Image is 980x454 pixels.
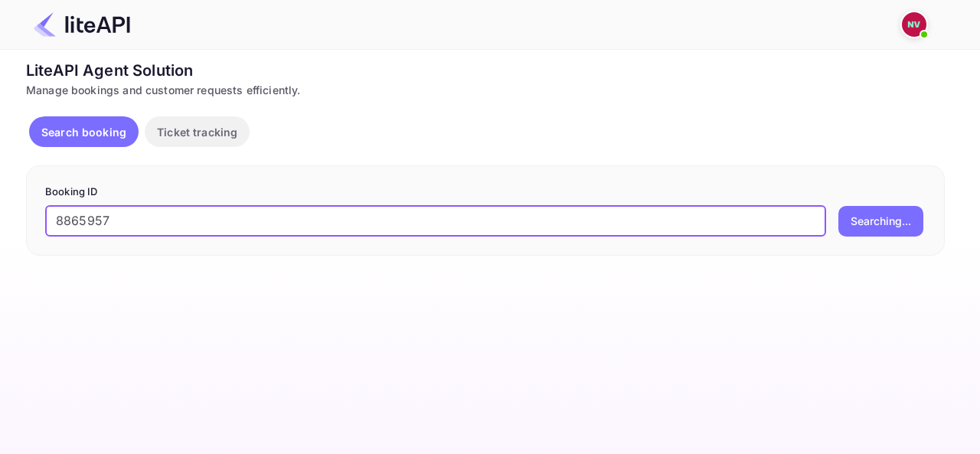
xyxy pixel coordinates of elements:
[45,185,926,200] p: Booking ID
[902,12,926,37] img: Nicholas Valbusa
[26,59,945,82] div: LiteAPI Agent Solution
[838,206,923,237] button: Searching...
[26,82,945,98] div: Manage bookings and customer requests efficiently.
[45,206,826,237] input: Enter Booking ID (e.g., 63782194)
[157,124,237,140] p: Ticket tracking
[34,12,130,37] img: LiteAPI Logo
[41,124,126,140] p: Search booking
